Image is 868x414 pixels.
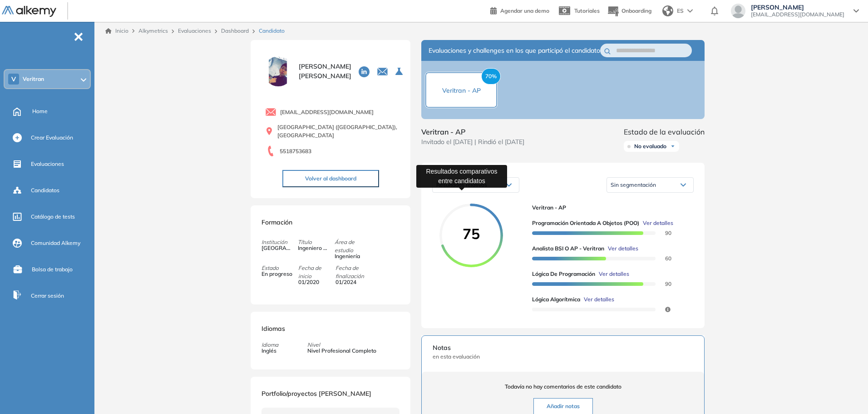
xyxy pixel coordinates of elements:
[221,27,249,34] a: Dashboard
[261,218,292,226] span: Formación
[2,6,56,17] img: Logo
[105,27,128,35] a: Inicio
[32,265,73,274] span: Bolsa de trabajo
[677,7,684,15] span: ES
[298,278,329,286] span: 01/2020
[261,389,371,398] span: Portfolio/proyectos [PERSON_NAME]
[138,27,168,34] span: Alkymetrics
[259,27,285,35] span: Candidato
[31,213,75,221] span: Catálogo de tests
[532,295,580,304] span: Lógica algorítmica
[298,244,329,252] span: Ingeniero en Computación
[11,75,16,83] span: V
[532,219,639,227] span: Programación Orientada a Objetos (POO)
[277,123,399,140] span: [GEOGRAPHIC_DATA] ([GEOGRAPHIC_DATA]), [GEOGRAPHIC_DATA]
[282,170,379,187] button: Volver al dashboard
[429,46,600,55] span: Evaluaciones y challenges en los que participó el candidato
[433,383,693,391] span: Todavía no hay comentarios de este candidato
[654,257,665,260] span: 60
[639,219,673,227] button: Ver detalles
[584,295,614,304] span: Ver detalles
[463,224,480,243] span: 75
[654,282,665,286] span: 90
[178,27,211,34] a: Evaluaciones
[280,147,311,155] span: 5518753683
[624,126,705,137] span: Estado de la evaluación
[261,270,292,278] span: En progreso
[532,244,604,253] span: Analista BSI o AP - Veritran
[634,143,666,150] span: No evaluado
[621,7,651,14] span: Onboarding
[261,264,298,272] span: Estado
[580,295,614,304] button: Ver detalles
[611,181,656,188] span: Sin segmentación
[416,165,507,188] div: Resultados comparativos entre candidatos
[604,244,638,253] button: Ver detalles
[662,5,673,16] img: world
[654,231,665,235] span: 90
[335,238,371,254] span: Área de estudio
[608,244,638,253] span: Ver detalles
[31,160,64,168] span: Evaluaciones
[433,343,693,353] span: Notas
[500,7,549,14] span: Agendar una demo
[261,55,295,88] img: PROFILE_MENU_LOGO_USER
[433,353,693,361] span: en esta evaluación
[595,270,629,278] button: Ver detalles
[307,341,376,349] span: Nivel
[599,270,629,278] span: Ver detalles
[32,107,48,115] span: Home
[751,4,844,11] span: [PERSON_NAME]
[421,137,524,147] span: Invitado el [DATE] | Rindió el [DATE]
[335,264,372,280] span: Fecha de finalización
[31,292,64,300] span: Cerrar sesión
[298,238,334,246] span: Título
[23,75,44,83] span: Veritran
[31,239,80,247] span: Comunidad Alkemy
[261,244,292,252] span: [GEOGRAPHIC_DATA]
[607,1,651,21] button: Onboarding
[298,264,335,280] span: Fecha de inicio
[687,9,693,13] img: arrow
[335,278,366,286] span: 01/2024
[307,347,376,355] span: Nivel Profesional Completo
[299,62,351,81] span: [PERSON_NAME] [PERSON_NAME]
[31,186,59,195] span: Candidatos
[261,347,278,355] span: Inglés
[335,252,365,260] span: Ingeniería
[261,324,285,333] span: Idiomas
[532,204,686,212] span: Veritran - AP
[574,7,600,14] span: Tutoriales
[643,219,673,227] span: Ver detalles
[442,86,481,95] span: Veritran - AP
[751,11,844,18] span: [EMAIL_ADDRESS][DOMAIN_NAME]
[31,134,73,142] span: Crear Evaluación
[261,341,278,349] span: Idioma
[421,126,524,137] span: Veritran - AP
[490,5,549,15] a: Agendar una demo
[670,144,676,149] img: Ícono de flecha
[280,108,374,116] span: [EMAIL_ADDRESS][DOMAIN_NAME]
[532,270,595,278] span: Lógica de Programación
[481,68,501,85] span: 70%
[261,238,298,246] span: Institución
